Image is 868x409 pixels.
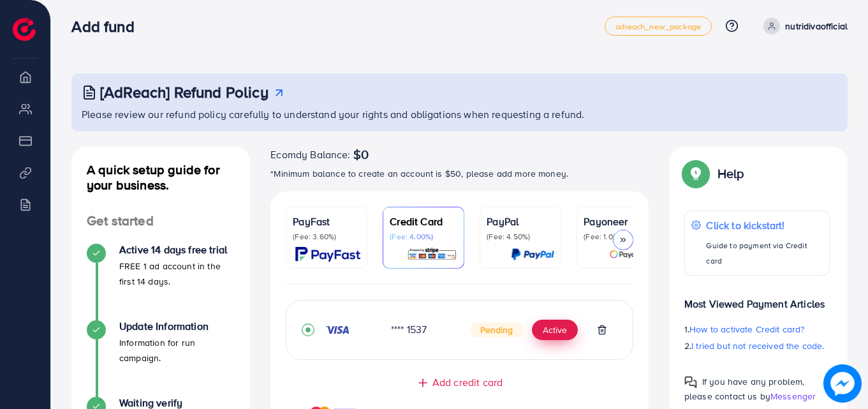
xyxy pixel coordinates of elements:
[432,375,503,390] span: Add credit card
[71,162,250,193] h4: A quick setup guide for your business.
[615,22,701,31] span: adreach_new_package
[487,232,554,242] p: (Fee: 4.50%)
[823,364,862,403] img: image
[270,147,350,162] span: Ecomdy Balance:
[293,232,360,242] p: (Fee: 3.60%)
[706,218,823,233] p: Click to kickstart!
[487,214,554,229] p: PayPal
[684,376,697,389] img: Popup guide
[470,322,524,338] span: Pending
[770,390,816,403] span: Messenger
[119,244,235,256] h4: Active 14 days free trial
[684,162,707,185] img: Popup guide
[119,320,235,332] h4: Update Information
[584,214,651,229] p: Payoneer
[390,214,457,229] p: Credit Card
[407,247,457,262] img: card
[13,18,36,41] img: logo
[119,258,235,289] p: FREE 1 ad account in the first 14 days.
[119,335,235,366] p: Information for run campaign.
[353,147,369,162] span: $0
[689,323,804,336] span: How to activate Credit card?
[684,286,830,311] p: Most Viewed Payment Articles
[785,19,848,34] p: nutridivaofficial
[605,17,712,36] a: adreach_new_package
[758,18,848,34] a: nutridivaofficial
[717,166,744,181] p: Help
[684,338,830,353] p: 2.
[691,339,824,352] span: I tried but not received the code.
[71,244,250,320] li: Active 14 days free trial
[684,322,830,337] p: 1.
[100,83,268,101] h3: [AdReach] Refund Policy
[293,214,360,229] p: PayFast
[609,247,651,262] img: card
[302,323,314,336] svg: record circle
[82,107,840,122] p: Please review our refund policy carefully to understand your rights and obligations when requesti...
[511,247,554,262] img: card
[532,320,578,340] button: Active
[270,166,649,181] p: *Minimum balance to create an account is $50, please add more money.
[584,232,651,242] p: (Fee: 1.00%)
[325,325,350,335] img: credit
[295,247,360,262] img: card
[71,320,250,397] li: Update Information
[71,213,250,229] h4: Get started
[706,238,823,269] p: Guide to payment via Credit card
[390,232,457,242] p: (Fee: 4.00%)
[684,375,805,403] span: If you have any problem, please contact us by
[71,17,144,36] h3: Add fund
